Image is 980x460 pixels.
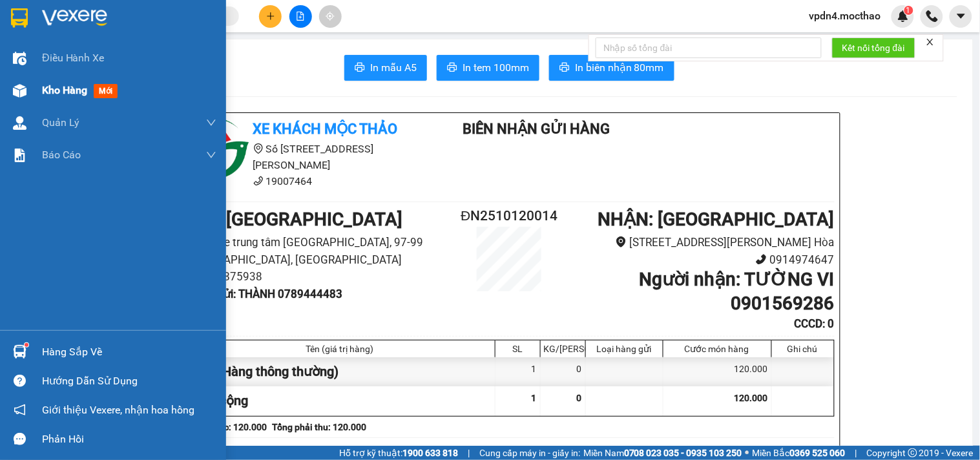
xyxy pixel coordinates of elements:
span: 120.000 [735,393,768,403]
span: Điều hành xe [42,50,105,66]
span: Quản Lý [42,114,79,131]
span: 0 [577,393,582,403]
div: 120.000 [663,357,772,386]
sup: 1 [904,6,913,15]
div: 0789444483 [11,56,142,74]
span: phone [253,176,264,186]
button: printerIn biên nhận 80mm [549,55,674,81]
b: Biên Nhận Gửi Hàng [463,121,610,137]
span: Nhận: [151,11,182,25]
img: warehouse-icon [13,345,26,359]
li: Bến xe trung tâm [GEOGRAPHIC_DATA], 97-99 [GEOGRAPHIC_DATA], [GEOGRAPHIC_DATA] [185,234,455,268]
sup: 1 [25,343,28,347]
div: TƯỜNG VI [151,40,282,56]
span: copyright [908,448,917,457]
input: Nhập số tổng đài [596,37,822,58]
span: Miền Nam [583,446,742,460]
span: printer [559,62,570,74]
img: warehouse-icon [13,116,26,130]
button: aim [319,5,342,28]
div: Hàng sắp về [42,342,216,362]
b: Xe khách Mộc Thảo [253,121,398,137]
div: Tên (giá trị hàng) [189,344,492,354]
span: printer [355,62,365,74]
b: Người nhận : TƯỜNG VI 0901569286 [639,269,834,313]
b: Người gửi : THÀNH 0789444483 [185,287,343,300]
img: icon-new-feature [897,10,909,22]
span: down [206,150,216,160]
li: [STREET_ADDRESS][PERSON_NAME] Hòa [563,234,834,251]
b: NHẬN : [GEOGRAPHIC_DATA] [598,209,834,230]
button: caret-down [950,5,972,28]
img: solution-icon [13,149,26,162]
span: plus [266,12,275,21]
span: phone [756,254,767,265]
span: environment [253,143,264,154]
b: GỬI : [GEOGRAPHIC_DATA] [185,209,403,230]
span: In biên nhận 80mm [575,59,664,76]
span: vpdn4.mocthao [799,8,891,24]
span: Gửi: [11,11,31,25]
span: Cung cấp máy in - giấy in: [479,446,580,460]
span: Hỗ trợ kỹ thuật: [339,446,458,460]
div: 1 [495,357,541,386]
span: close [926,37,935,47]
div: THÀNH [11,40,142,56]
span: mới [94,84,118,98]
li: 0913875938 [185,268,455,286]
span: notification [14,404,26,416]
span: | [855,446,857,460]
span: down [206,118,216,128]
div: 0 [151,74,282,89]
button: Kết nối tổng đài [832,37,915,58]
div: [GEOGRAPHIC_DATA] [151,11,282,40]
img: warehouse-icon [13,52,26,65]
li: 19007464 [185,173,425,189]
div: Phản hồi [42,430,216,449]
span: aim [326,12,335,21]
b: Tổng phải thu: 120.000 [273,422,367,432]
span: caret-down [955,10,967,22]
h2: ĐN2510120014 [455,205,564,227]
div: 0 [541,357,586,386]
span: question-circle [14,375,26,387]
strong: 0708 023 035 - 0935 103 250 [624,448,742,458]
div: Ghi chú [775,344,831,354]
button: file-add [289,5,312,28]
div: KG/[PERSON_NAME] [544,344,582,354]
span: message [14,433,26,445]
div: 0901569286 [151,56,282,74]
button: printerIn mẫu A5 [344,55,427,81]
span: In mẫu A5 [370,59,417,76]
span: Báo cáo [42,147,81,163]
div: SL [499,344,537,354]
b: CCCD : 0 [794,317,834,330]
span: printer [447,62,457,74]
span: Kết nối tổng đài [842,41,905,55]
span: 1 [906,6,911,15]
span: Miền Bắc [753,446,846,460]
span: Giới thiệu Vexere, nhận hoa hồng [42,402,194,418]
span: environment [616,236,627,247]
button: plus [259,5,282,28]
button: printerIn tem 100mm [437,55,539,81]
div: [GEOGRAPHIC_DATA] [11,11,142,40]
span: Kho hàng [42,84,87,96]
span: 1 [532,393,537,403]
span: ⚪️ [745,450,749,455]
strong: 1900 633 818 [402,448,458,458]
span: | [468,446,470,460]
span: file-add [296,12,305,21]
img: warehouse-icon [13,84,26,98]
li: 0914974647 [563,251,834,269]
div: Loại hàng gửi [589,344,660,354]
img: logo-vxr [11,8,28,28]
img: phone-icon [926,10,938,22]
strong: 0369 525 060 [790,448,846,458]
li: Số [STREET_ADDRESS][PERSON_NAME] [185,141,425,173]
span: In tem 100mm [463,59,529,76]
div: 1 TX (Hàng thông thường) [185,357,495,386]
div: Hướng dẫn sử dụng [42,371,216,391]
div: Cước món hàng [667,344,768,354]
